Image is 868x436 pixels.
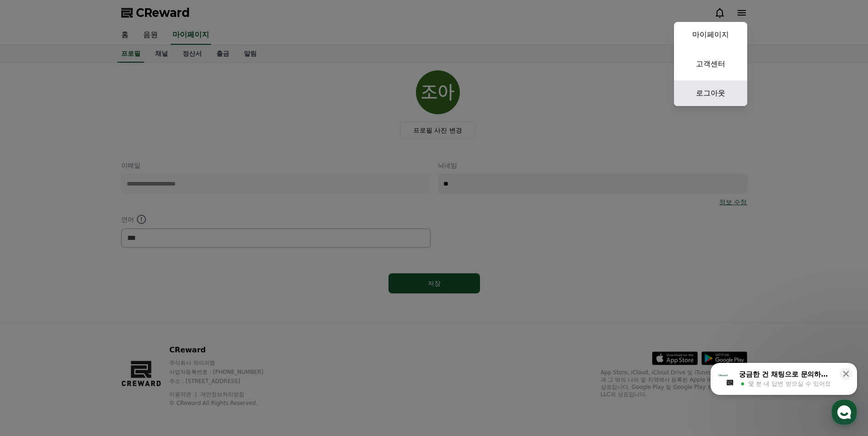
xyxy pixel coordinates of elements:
[674,80,747,106] a: 로그아웃
[3,290,60,313] a: 홈
[118,290,176,313] a: 설정
[674,22,747,106] button: 마이페이지 고객센터 로그아웃
[674,22,747,48] a: 마이페이지
[29,303,34,311] span: 홈
[84,304,95,311] span: 대화
[141,303,152,311] span: 설정
[674,51,747,77] a: 고객센터
[60,290,118,313] a: 대화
